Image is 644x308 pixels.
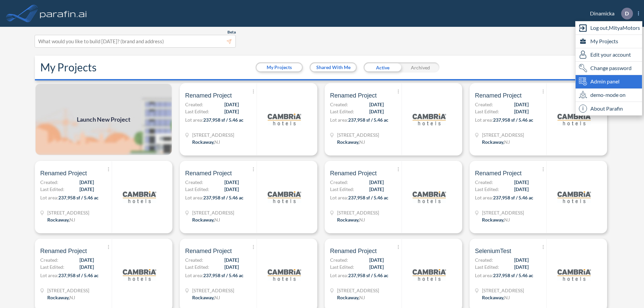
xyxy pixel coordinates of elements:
span: 321 Mt Hope Ave [47,287,89,294]
span: NJ [504,217,510,223]
div: Archived [401,62,439,72]
div: Edit user [576,48,642,62]
span: Launch New Project [77,115,130,124]
span: Rockaway , [482,217,504,223]
span: Rockaway , [482,139,504,145]
span: NJ [504,139,510,145]
span: Rockaway , [192,217,214,223]
span: demo-mode on [590,91,626,99]
span: NJ [504,295,510,300]
span: 321 Mt Hope Ave [192,209,234,216]
img: logo [39,7,88,20]
div: Rockaway, NJ [337,294,365,301]
span: [DATE] [369,179,384,186]
span: [DATE] [514,263,529,270]
span: NJ [359,295,365,300]
span: Lot area: [185,195,203,200]
span: Rockaway , [337,295,359,300]
span: Renamed Project [330,169,377,177]
span: i [579,105,587,113]
img: logo [413,258,446,292]
div: Active [364,62,401,72]
span: Renamed Project [40,247,87,255]
span: Last Edited: [40,186,64,193]
span: Lot area: [40,195,58,200]
img: logo [268,103,301,136]
span: NJ [214,295,220,300]
span: Last Edited: [475,108,499,115]
img: logo [413,180,446,214]
div: Admin panel [576,75,642,88]
span: Last Edited: [475,263,499,270]
span: [DATE] [369,256,384,263]
span: 321 Mt Hope Ave [482,209,524,216]
div: Rockaway, NJ [482,138,510,145]
span: Rockaway , [482,295,504,300]
span: 321 Mt Hope Ave [482,131,524,138]
div: Rockaway, NJ [482,294,510,301]
img: logo [557,103,591,136]
span: 321 Mt Hope Ave [482,287,524,294]
span: Lot area: [475,117,493,123]
div: demo-mode on [576,88,642,102]
span: [DATE] [79,186,94,193]
span: 321 Mt Hope Ave [192,131,234,138]
span: [DATE] [224,186,239,193]
span: Last Edited: [40,263,64,270]
span: [DATE] [224,179,239,186]
span: Last Edited: [330,108,354,115]
span: Last Edited: [330,186,354,193]
span: [DATE] [514,179,529,186]
span: Created: [185,179,203,186]
div: Rockaway, NJ [192,294,220,301]
span: 237,958 sf / 5.46 ac [58,272,99,278]
span: Lot area: [475,272,493,278]
span: [DATE] [514,186,529,193]
span: NJ [214,217,220,223]
span: SeleniumTest [475,247,511,255]
span: Beta [227,29,236,35]
div: Rockaway, NJ [337,138,365,145]
span: Rockaway , [337,139,359,145]
span: Renamed Project [185,247,232,255]
span: [DATE] [79,263,94,270]
span: Rockaway , [47,217,69,223]
span: [DATE] [79,256,94,263]
span: 321 Mt Hope Ave [337,209,379,216]
div: My Projects [576,35,642,48]
img: logo [557,258,591,292]
span: [DATE] [514,108,529,115]
span: 321 Mt Hope Ave [47,209,89,216]
span: Created: [40,256,58,263]
img: logo [268,180,301,214]
span: [DATE] [224,101,239,108]
div: Rockaway, NJ [192,216,220,223]
div: About Parafin [576,102,642,115]
span: Rockaway , [192,295,214,300]
span: Lot area: [330,117,348,123]
span: Rockaway , [337,217,359,223]
span: 321 Mt Hope Ave [192,287,234,294]
span: NJ [69,217,75,223]
span: 237,958 sf / 5.46 ac [493,117,533,123]
span: Renamed Project [40,169,87,177]
span: 321 Mt Hope Ave [337,287,379,294]
span: 237,958 sf / 5.46 ac [58,195,99,200]
span: Lot area: [475,195,493,200]
span: Last Edited: [330,263,354,270]
h2: My Projects [40,61,97,74]
div: Log out [576,21,642,35]
div: Change password [576,62,642,75]
span: 237,958 sf / 5.46 ac [203,117,244,123]
span: 321 Mt Hope Ave [337,131,379,138]
span: Created: [475,101,493,108]
span: [DATE] [369,108,384,115]
div: Rockaway, NJ [482,216,510,223]
span: NJ [359,139,365,145]
span: Last Edited: [185,186,209,193]
button: My Projects [257,63,302,71]
img: logo [268,258,301,292]
span: Renamed Project [185,91,232,100]
span: [DATE] [224,256,239,263]
span: Lot area: [185,272,203,278]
